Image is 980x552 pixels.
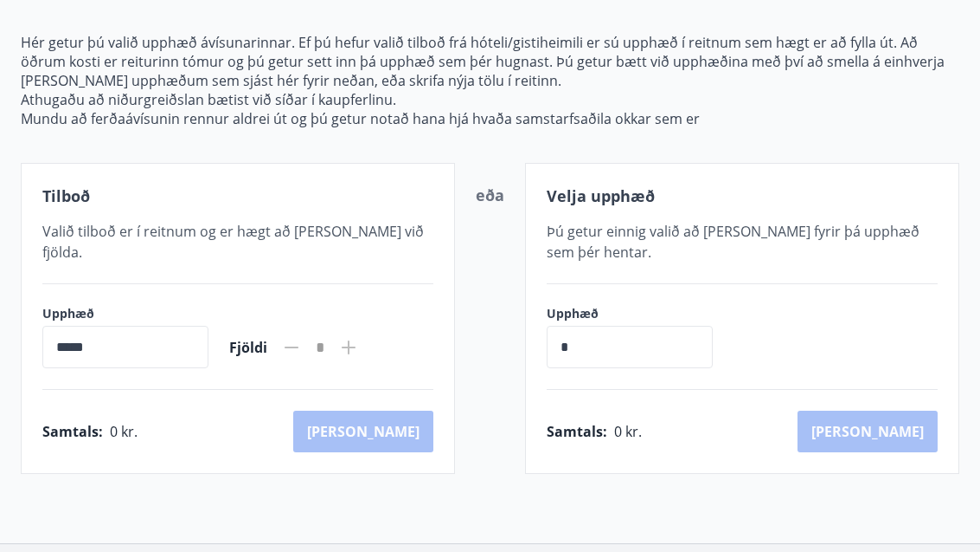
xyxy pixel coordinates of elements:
[21,91,959,110] p: Athugaðu að niðurgreiðslan bætist við síðar í kaupferlinu.
[229,339,267,358] span: Fjöldi
[42,306,208,323] label: Upphæð
[547,186,655,207] span: Velja upphæð
[547,306,730,323] label: Upphæð
[614,423,642,442] span: 0 kr.
[110,423,138,442] span: 0 kr.
[547,223,919,263] span: Þú getur einnig valið að [PERSON_NAME] fyrir þá upphæð sem þér hentar.
[547,423,607,442] span: Samtals :
[42,186,90,207] span: Tilboð
[42,423,103,442] span: Samtals :
[21,34,959,91] p: Hér getur þú valið upphæð ávísunarinnar. Ef þú hefur valið tilboð frá hóteli/gistiheimili er sú u...
[42,223,424,263] span: Valið tilboð er í reitnum og er hægt að [PERSON_NAME] við fjölda.
[21,110,959,129] p: Mundu að ferðaávísunin rennur aldrei út og þú getur notað hana hjá hvaða samstarfsaðila okkar sem er
[476,185,504,206] span: eða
